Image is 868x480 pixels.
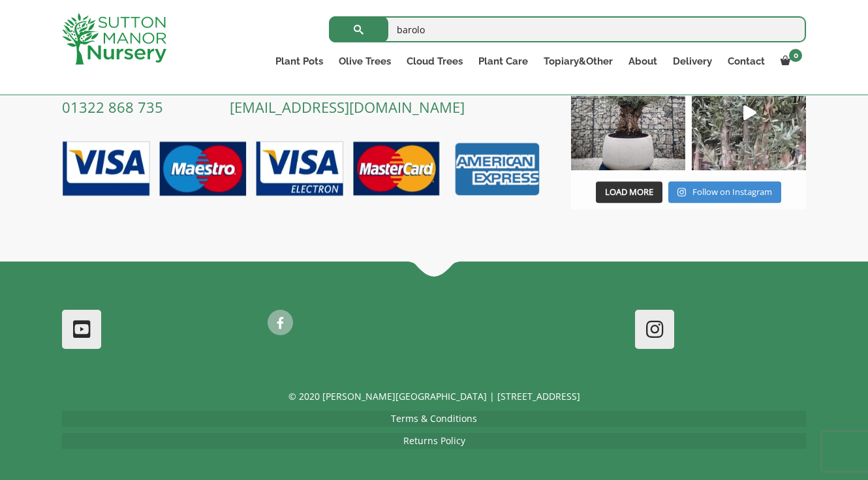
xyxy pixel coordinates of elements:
img: New arrivals Monday morning of beautiful olive trees 🤩🤩 The weather is beautiful this summer, gre... [692,56,806,170]
a: 0 [773,52,806,70]
a: Delivery [665,52,720,70]
svg: Instagram [677,187,686,197]
span: Follow on Instagram [692,186,772,198]
a: Cloud Trees [399,52,471,70]
button: Load More [596,181,662,203]
a: Instagram Follow on Instagram [668,181,781,203]
img: Check out this beauty we potted at our nursery today ❤️‍🔥 A huge, ancient gnarled Olive tree plan... [571,56,685,170]
a: Returns Policy [403,434,465,447]
img: logo [62,13,166,65]
a: Plant Care [471,52,536,70]
a: Plant Pots [268,52,331,70]
a: Topiary&Other [536,52,621,70]
a: Play [692,56,806,170]
span: Load More [605,186,653,198]
input: Search... [329,16,806,42]
a: Terms & Conditions [391,412,477,425]
a: Contact [720,52,773,70]
a: About [621,52,665,70]
svg: Play [743,105,756,120]
a: Olive Trees [331,52,399,70]
a: [EMAIL_ADDRESS][DOMAIN_NAME] [230,97,465,117]
p: © 2020 [PERSON_NAME][GEOGRAPHIC_DATA] | [STREET_ADDRESS] [62,389,806,404]
a: 01322 868 735 [62,97,163,117]
img: payment-options.png [52,134,545,205]
span: 0 [789,49,802,62]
